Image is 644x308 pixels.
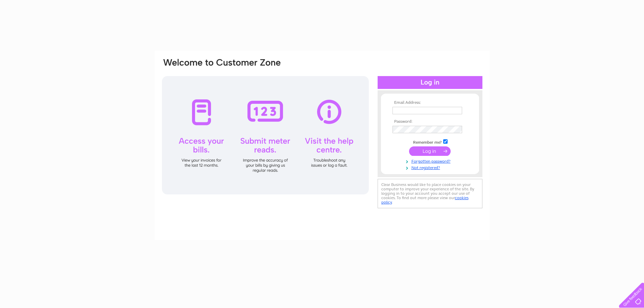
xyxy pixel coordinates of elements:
a: Not registered? [392,164,469,170]
input: Submit [409,146,451,156]
a: Forgotten password? [392,158,469,164]
td: Remember me? [391,138,469,145]
div: Clear Business would like to place cookies on your computer to improve your experience of the sit... [378,179,482,208]
a: cookies policy [381,195,469,205]
th: Password: [391,119,469,124]
th: Email Address: [391,100,469,105]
